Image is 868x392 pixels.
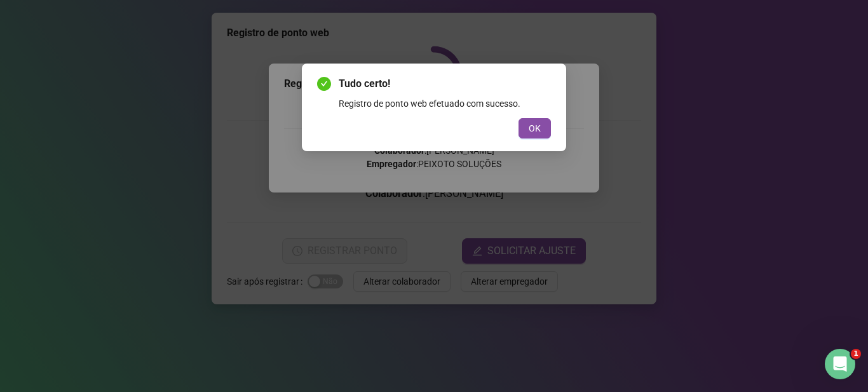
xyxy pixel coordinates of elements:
iframe: Intercom live chat [825,349,855,379]
button: OK [519,118,551,139]
div: Registro de ponto web efetuado com sucesso. [339,97,551,111]
span: Tudo certo! [339,76,551,91]
span: OK [529,121,541,135]
span: 1 [851,349,861,359]
span: check-circle [317,77,331,91]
